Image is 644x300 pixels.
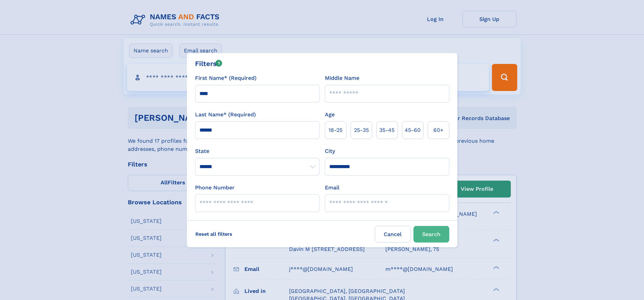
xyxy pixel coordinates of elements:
[405,126,421,134] span: 45‑60
[325,147,335,155] label: City
[195,111,256,119] label: Last Name* (Required)
[191,226,237,242] label: Reset all filters
[195,59,222,69] div: Filters
[375,226,411,243] label: Cancel
[195,147,319,155] label: State
[354,126,369,134] span: 25‑35
[433,126,444,134] span: 60+
[325,184,339,192] label: Email
[379,126,395,134] span: 35‑45
[325,74,359,82] label: Middle Name
[329,126,342,134] span: 18‑25
[195,74,257,82] label: First Name* (Required)
[325,111,335,119] label: Age
[413,226,449,243] button: Search
[195,184,235,192] label: Phone Number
